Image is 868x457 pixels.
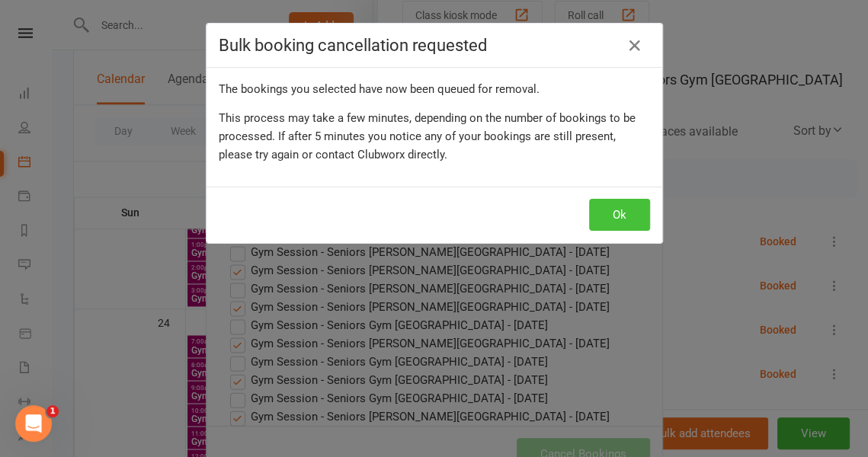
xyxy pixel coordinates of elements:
[219,36,650,55] h4: Bulk booking cancellation requested
[46,405,59,417] span: 1
[219,80,650,98] div: The bookings you selected have now been queued for removal.
[219,109,650,164] div: This process may take a few minutes, depending on the number of bookings to be processed. If afte...
[589,199,650,231] button: Ok
[15,405,52,442] iframe: Intercom live chat
[623,34,647,58] a: Close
